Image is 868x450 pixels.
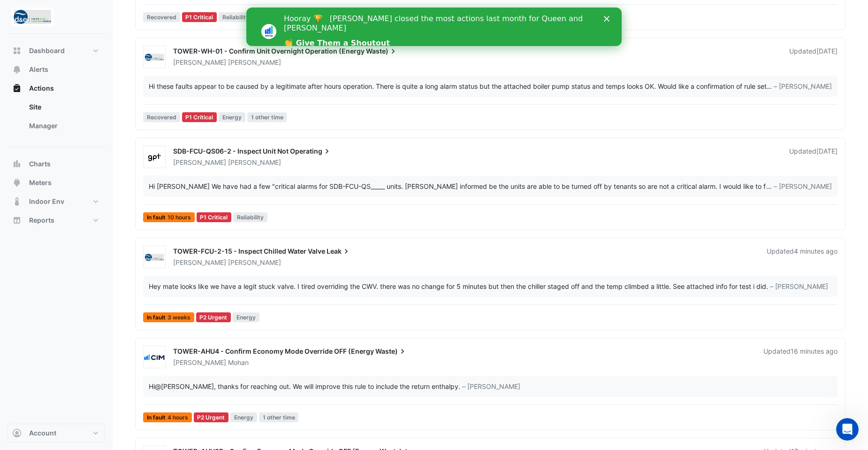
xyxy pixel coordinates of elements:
div: … [149,181,832,191]
span: Energy [233,312,259,322]
button: Meters [8,173,105,192]
div: P1 Critical [197,212,232,222]
app-icon: Actions [12,84,22,93]
button: Reports [8,211,105,230]
span: TOWER-WH-01 - Confirm Unit Overnight Operation (Energy [173,47,365,55]
span: Reports [29,216,54,225]
span: In fault [143,312,194,322]
span: Reliability [219,12,253,22]
div: Updated [789,47,838,67]
img: CIM [144,353,165,362]
span: Actions [29,84,54,93]
div: Updated [763,347,838,367]
app-icon: Charts [12,159,22,169]
button: Account [8,424,105,442]
div: Hi these faults appear to be caused by a legitimate after hours operation. There is quite a long ... [149,81,766,91]
span: TOWER-AHU4 - Confirm Economy Mode Override OFF (Energy [173,347,374,355]
a: 👏 Give Them a Shoutout [38,31,144,41]
span: [PERSON_NAME] [228,58,281,67]
span: Mohan [228,358,249,367]
img: GPT Office [144,153,165,162]
span: [PERSON_NAME] [173,258,226,266]
iframe: Intercom live chat [836,418,859,441]
img: D&E Air Conditioning [144,253,165,262]
span: SDB-FCU-QS06-2 - Inspect Unit Not [173,147,289,155]
span: Dashboard [29,46,65,55]
span: Leak [327,247,351,256]
span: 10 hours [168,215,191,220]
span: TOWER-FCU-2-15 - Inspect Chilled Water Valve [173,247,325,255]
span: Tue 14-Oct-2025 16:38 AEDT [791,347,838,355]
span: Account [29,428,56,438]
div: Actions [8,98,105,139]
button: Actions [8,79,105,98]
div: P2 Urgent [196,312,231,322]
app-icon: Indoor Env [12,197,22,206]
img: D&E Air Conditioning [144,53,165,62]
div: P1 Critical [182,12,217,22]
span: 1 other time [259,412,299,422]
app-icon: Dashboard [12,46,22,55]
div: Hi [PERSON_NAME] We have had a few "critical alarms for SDB-FCU-QS_____ units. [PERSON_NAME] info... [149,181,766,191]
span: – [PERSON_NAME] [774,181,832,191]
div: Hey mate looks like we have a legit stuck valve. I tired overriding the CWV. there was no change ... [149,281,768,291]
span: – [PERSON_NAME] [770,281,828,291]
span: [PERSON_NAME] [173,358,226,366]
span: Waste) [375,347,407,356]
app-icon: Alerts [12,65,22,74]
div: … [149,81,832,91]
app-icon: Meters [12,178,22,187]
span: dale.anderson@de-air.com.au [D&E Air Conditioning] [155,382,214,390]
div: P2 Urgent [194,412,229,422]
span: [PERSON_NAME] [173,58,226,66]
span: Energy [230,412,257,422]
div: Updated [767,247,838,267]
span: [PERSON_NAME] [228,258,281,267]
button: Dashboard [8,41,105,60]
span: [PERSON_NAME] [173,158,226,166]
span: Charts [29,159,51,169]
span: Thu 31-Jul-2025 16:55 AEST [816,147,838,155]
span: Tue 14-Oct-2025 16:50 AEDT [794,247,838,255]
span: 4 hours [168,415,188,420]
span: Operating [290,147,332,156]
a: Manager [22,116,105,135]
iframe: Intercom live chat banner [246,8,622,46]
span: 3 weeks [168,315,190,320]
div: P1 Critical [182,112,217,122]
span: Alerts [29,65,48,74]
span: Waste) [366,47,398,56]
span: Indoor Env [29,197,64,206]
app-icon: Reports [12,216,22,225]
span: In fault [143,412,192,422]
span: Recovered [143,12,180,22]
span: – [PERSON_NAME] [462,381,520,391]
span: Meters [29,178,52,187]
span: [PERSON_NAME] [228,158,281,167]
span: Recovered [143,112,180,122]
span: Reliability [233,212,267,222]
span: In fault [143,212,195,222]
div: Hi , thanks for reaching out. We will improve this rule to include the return enthalpy. [149,381,460,391]
button: Charts [8,155,105,173]
span: – [PERSON_NAME] [774,81,832,91]
span: 1 other time [247,112,287,122]
a: Site [22,98,105,116]
span: Energy [219,112,245,122]
span: Thu 14-Aug-2025 03:38 AEST [816,47,838,55]
img: Company Logo [11,8,53,26]
button: Alerts [8,60,105,79]
div: Close [358,8,367,14]
div: Updated [789,147,838,167]
button: Indoor Env [8,192,105,211]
